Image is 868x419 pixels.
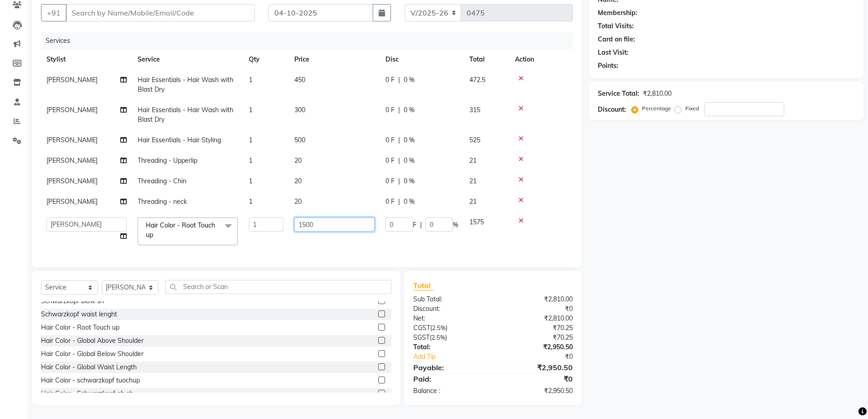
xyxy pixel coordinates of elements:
label: Percentage [642,104,671,113]
span: 500 [294,136,305,144]
div: Service Total: [598,89,639,98]
div: ₹2,810.00 [493,314,580,323]
span: 2.5% [431,334,445,341]
div: ₹0 [508,352,580,362]
div: ₹2,950.50 [493,386,580,396]
span: | [398,105,400,115]
span: Hair Color - Root Touch up [146,221,215,239]
span: 0 F [385,156,395,166]
span: SGST [413,333,430,341]
div: Net: [406,314,493,323]
div: ₹70.25 [493,323,580,333]
th: Service [132,49,243,70]
span: 0 % [404,135,415,145]
span: [PERSON_NAME] [46,106,98,114]
th: Action [509,49,573,70]
div: Points: [598,61,618,71]
span: 1 [249,136,252,144]
span: 2.5% [432,324,446,331]
span: | [420,220,422,230]
div: Payable: [406,362,493,373]
div: ₹2,950.50 [493,342,580,352]
span: 1 [249,197,252,206]
span: Threading - Chin [138,177,186,185]
span: 1575 [469,218,484,226]
div: Paid: [406,373,493,384]
span: 20 [294,156,302,165]
div: ₹2,810.00 [493,295,580,304]
span: [PERSON_NAME] [46,197,98,206]
div: Hair Color - Global Below Shoulder [41,349,144,359]
div: Hair Color - Root Touch up [41,323,119,332]
span: Threading - Upperlip [138,156,197,165]
span: [PERSON_NAME] [46,76,98,84]
span: 0 % [404,75,415,85]
span: 0 F [385,105,395,115]
span: Hair Essentials - Hair Styling [138,136,221,144]
input: Search by Name/Mobile/Email/Code [66,4,255,21]
div: Schwarzkopf waist lenght [41,310,117,319]
div: ₹70.25 [493,333,580,342]
th: Qty [243,49,289,70]
div: Hair Color - Global Waist Length [41,362,137,372]
span: 315 [469,106,480,114]
div: Services [42,32,580,49]
button: +91 [41,4,67,21]
div: ( ) [406,333,493,342]
th: Total [464,49,509,70]
span: | [398,197,400,207]
div: ( ) [406,323,493,333]
span: CGST [413,324,430,332]
div: ₹0 [493,304,580,314]
span: 0 F [385,197,395,207]
span: 0 % [404,197,415,207]
th: Price [289,49,380,70]
span: 472.5 [469,76,485,84]
div: Balance : [406,386,493,396]
span: 20 [294,197,302,206]
label: Fixed [685,104,699,113]
span: % [453,220,458,230]
span: | [398,176,400,186]
a: Add Tip [406,352,507,362]
span: 0 % [404,156,415,166]
div: Schwarzkopf blow sh [41,296,104,306]
span: 0 F [385,176,395,186]
div: Discount: [598,105,626,114]
div: Hair Color - Schwarzkopf ab sh [41,389,133,398]
span: 1 [249,156,252,165]
span: 525 [469,136,480,144]
span: [PERSON_NAME] [46,177,98,185]
span: 21 [469,197,477,206]
span: 0 % [404,105,415,115]
span: Hair Essentials - Hair Wash with Blast Dry [138,76,233,93]
div: Hair Color - Global Above Shoulder [41,336,144,346]
span: | [398,135,400,145]
div: ₹2,950.50 [493,362,580,373]
span: 0 % [404,176,415,186]
div: Card on file: [598,35,635,44]
span: 0 F [385,135,395,145]
span: Total [413,281,434,290]
div: Discount: [406,304,493,314]
span: 21 [469,177,477,185]
span: Hair Essentials - Hair Wash with Blast Dry [138,106,233,124]
span: 1 [249,177,252,185]
div: Total Visits: [598,21,634,31]
input: Search or Scan [165,280,391,294]
a: x [153,231,157,239]
span: 20 [294,177,302,185]
span: 300 [294,106,305,114]
span: 21 [469,156,477,165]
span: 450 [294,76,305,84]
span: 1 [249,106,252,114]
span: [PERSON_NAME] [46,156,98,165]
span: | [398,75,400,85]
th: Stylist [41,49,132,70]
span: [PERSON_NAME] [46,136,98,144]
div: ₹0 [493,373,580,384]
span: Threading - neck [138,197,187,206]
div: Membership: [598,8,637,18]
span: | [398,156,400,166]
th: Disc [380,49,464,70]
